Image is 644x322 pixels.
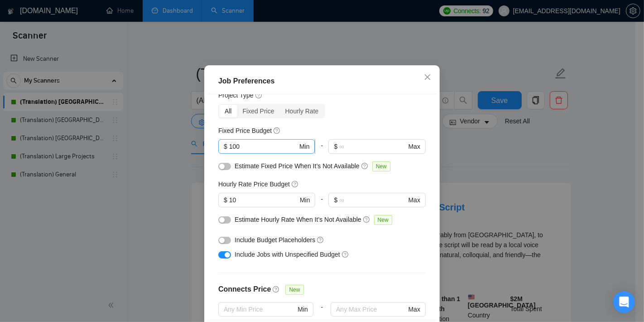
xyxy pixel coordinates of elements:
span: question-circle [273,286,280,293]
span: New [374,215,392,225]
span: $ [334,141,337,151]
span: Max [409,141,420,151]
span: question-circle [317,236,324,244]
span: Include Budget Placeholders [235,236,315,244]
span: Min [300,195,310,205]
input: Any Min Price [224,304,296,314]
input: ∞ [339,141,406,151]
div: Fixed Price [237,105,280,117]
span: Max [409,195,420,205]
span: New [285,285,303,295]
div: Hourly Rate [280,105,324,117]
span: Max [409,304,420,314]
button: Close [415,65,440,90]
span: Min [299,141,310,151]
input: Any Max Price [336,304,406,314]
div: Job Preferences [218,76,426,87]
div: Open Intercom Messenger [613,291,635,313]
span: Min [298,304,308,314]
input: 0 [229,195,298,205]
input: ∞ [339,195,406,205]
span: question-circle [274,127,281,134]
span: question-circle [255,92,263,99]
h5: Project Type [218,90,254,100]
div: All [219,105,237,117]
span: $ [334,195,337,205]
div: - [315,193,328,215]
h5: Fixed Price Budget [218,126,272,136]
span: question-circle [361,162,369,170]
span: Include Jobs with Unspecified Budget [235,251,340,258]
span: $ [224,141,227,151]
span: close [424,73,431,81]
span: question-circle [363,216,370,223]
div: - [315,139,328,161]
input: 0 [229,141,298,151]
span: Estimate Fixed Price When It’s Not Available [235,162,360,170]
span: $ [224,195,227,205]
span: question-circle [292,181,299,188]
h5: Hourly Rate Price Budget [218,179,290,189]
span: New [372,161,390,171]
span: question-circle [342,251,349,258]
h4: Connects Price [218,284,271,295]
span: Estimate Hourly Rate When It’s Not Available [235,216,361,223]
